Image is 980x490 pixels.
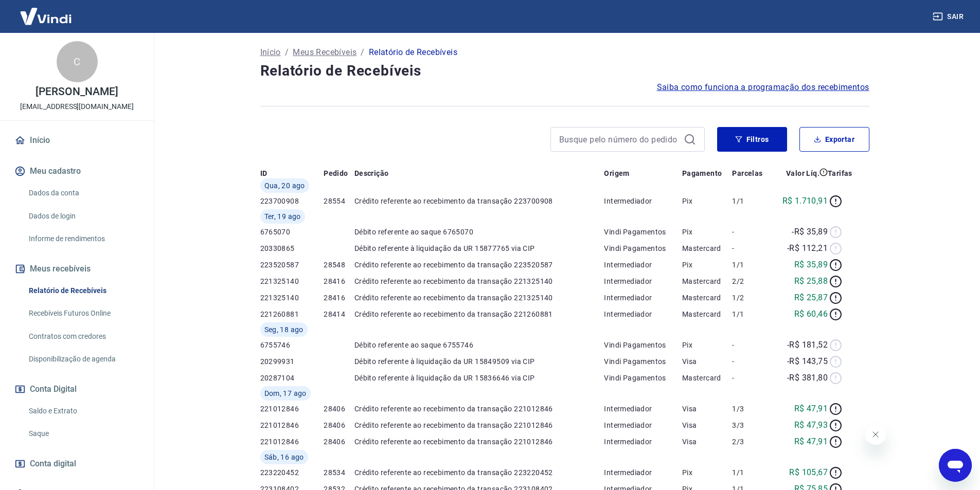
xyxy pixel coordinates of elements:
[794,403,828,415] p: R$ 47,91
[682,227,733,237] p: Pix
[354,293,604,303] p: Crédito referente ao recebimento da transação 221325140
[732,467,770,478] p: 1/1
[260,46,281,59] a: Início
[682,340,733,350] p: Pix
[782,195,828,207] p: R$ 1.710,91
[324,196,354,206] p: 28554
[682,373,733,383] p: Mastercard
[324,276,354,286] p: 28416
[354,356,604,367] p: Débito referente à liquidação da UR 15849509 via CIP
[12,452,141,475] a: Conta digital
[260,61,869,81] h4: Relatório de Recebíveis
[792,226,828,238] p: -R$ 35,89
[682,243,733,253] p: Mastercard
[354,196,604,206] p: Crédito referente ao recebimento da transação 223700908
[25,228,141,249] a: Informe de rendimentos
[604,340,682,350] p: Vindi Pagamentos
[682,168,722,178] p: Pagamento
[732,260,770,270] p: 1/1
[794,275,828,287] p: R$ 25,88
[787,372,828,384] p: -R$ 381,80
[794,259,828,271] p: R$ 35,89
[25,280,141,301] a: Relatório de Recebíveis
[604,437,682,447] p: Intermediador
[12,1,79,32] img: Vindi
[324,168,348,178] p: Pedido
[324,404,354,414] p: 28406
[12,378,141,401] button: Conta Digital
[682,356,733,367] p: Visa
[25,423,141,444] a: Saque
[794,292,828,304] p: R$ 25,87
[732,420,770,430] p: 3/3
[25,303,141,324] a: Recebíveis Futuros Online
[732,373,770,383] p: -
[354,467,604,478] p: Crédito referente ao recebimento da transação 223220452
[260,196,324,206] p: 223700908
[354,243,604,253] p: Débito referente à liquidação da UR 15877765 via CIP
[787,355,828,368] p: -R$ 143,75
[260,373,324,383] p: 20287104
[260,168,268,178] p: ID
[25,349,141,370] a: Disponibilização de agenda
[260,340,324,350] p: 6755746
[324,309,354,319] p: 28414
[682,404,733,414] p: Visa
[799,127,869,152] button: Exportar
[604,309,682,319] p: Intermediador
[260,404,324,414] p: 221012846
[6,7,86,15] span: Olá! Precisa de ajuda?
[682,196,733,206] p: Pix
[354,309,604,319] p: Crédito referente ao recebimento da transação 221260881
[604,356,682,367] p: Vindi Pagamentos
[12,258,141,280] button: Meus recebíveis
[354,340,604,350] p: Débito referente ao saque 6755746
[260,420,324,430] p: 221012846
[285,46,289,59] p: /
[939,449,972,482] iframe: Botão para abrir a janela de mensagens
[828,168,852,178] p: Tarifas
[604,373,682,383] p: Vindi Pagamentos
[717,127,787,152] button: Filtros
[604,467,682,478] p: Intermediador
[931,7,968,26] button: Sair
[657,81,869,94] a: Saiba como funciona a programação dos recebimentos
[260,467,324,478] p: 223220452
[732,437,770,447] p: 2/3
[732,243,770,253] p: -
[260,437,324,447] p: 221012846
[324,420,354,430] p: 28406
[12,129,141,152] a: Início
[604,227,682,237] p: Vindi Pagamentos
[324,437,354,447] p: 28406
[25,401,141,422] a: Saldo e Extrato
[604,293,682,303] p: Intermediador
[354,260,604,270] p: Crédito referente ao recebimento da transação 223520587
[35,86,118,97] p: [PERSON_NAME]
[324,293,354,303] p: 28416
[682,467,733,478] p: Pix
[57,41,98,82] div: C
[264,180,305,191] span: Qua, 20 ago
[682,276,733,286] p: Mastercard
[604,420,682,430] p: Intermediador
[732,293,770,303] p: 1/2
[559,132,680,147] input: Busque pelo número do pedido
[260,309,324,319] p: 221260881
[732,404,770,414] p: 1/3
[682,309,733,319] p: Mastercard
[361,46,364,59] p: /
[604,404,682,414] p: Intermediador
[732,168,762,178] p: Parcelas
[787,242,828,255] p: -R$ 112,21
[260,243,324,253] p: 20330865
[732,309,770,319] p: 1/1
[25,206,141,227] a: Dados de login
[789,466,828,479] p: R$ 105,67
[732,227,770,237] p: -
[865,424,886,445] iframe: Fechar mensagem
[264,211,301,222] span: Ter, 19 ago
[604,243,682,253] p: Vindi Pagamentos
[604,276,682,286] p: Intermediador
